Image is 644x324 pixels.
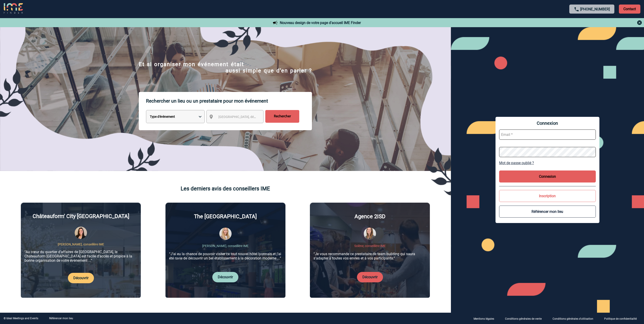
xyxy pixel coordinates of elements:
[218,115,281,119] span: [GEOGRAPHIC_DATA], département, région...
[549,316,601,321] a: Conditions générales d'utilisation
[4,317,38,320] div: © Ideal Meetings and Events
[574,7,579,12] img: call-24-px.png
[553,317,593,320] p: Conditions générales d'utilisation
[499,190,596,202] button: Inscription
[601,316,644,321] a: Politique de confidentialité
[474,317,494,320] p: Mentions légales
[604,317,637,320] p: Politique de confidentialité
[501,316,549,321] a: Conditions générales de vente
[505,317,542,320] p: Conditions générales de vente
[499,170,596,182] button: Connexion
[499,120,596,126] span: Connexion
[146,92,312,110] p: Rechercher un lieu ou un prestataire pour mon événement
[265,110,299,123] input: Rechercher
[470,316,501,321] a: Mentions légales
[580,7,610,11] a: [PHONE_NUMBER]
[619,5,640,14] p: Contact
[499,206,596,218] button: Référencer mon lieu
[49,317,73,320] a: Référencer mon lieu
[499,161,596,165] a: Mot de passe oublié ?
[499,130,596,140] input: Email *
